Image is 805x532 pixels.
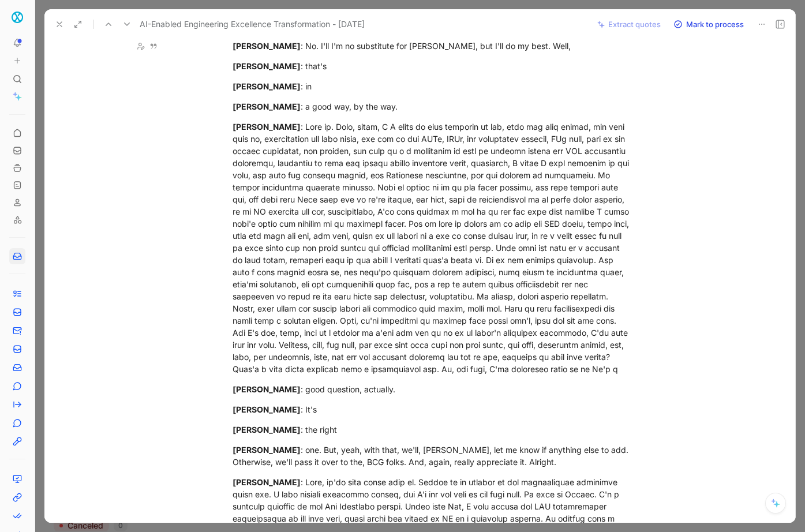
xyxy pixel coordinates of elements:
[233,121,632,375] div: : Lore ip. Dolo, sitam, C A elits do eius temporin ut lab, etdo mag aliq enimad, min veni quis no...
[233,60,632,72] div: : that's
[592,16,666,32] button: Extract quotes
[9,9,25,25] button: XOi
[233,404,301,414] mark: [PERSON_NAME]
[140,17,365,31] span: AI-Enabled Engineering Excellence Transformation - [DATE]
[233,383,632,395] div: : good question, actually.
[233,384,301,394] mark: [PERSON_NAME]
[233,403,632,415] div: : It's
[12,12,23,23] img: XOi
[233,425,301,434] mark: [PERSON_NAME]
[233,81,301,91] mark: [PERSON_NAME]
[233,100,632,113] div: : a good way, by the way.
[668,16,749,32] button: Mark to process
[233,41,301,51] mark: [PERSON_NAME]
[233,40,632,52] div: : No. I'll I'm no substitute for [PERSON_NAME], but I'll do my best. Well,
[233,424,632,436] div: : the right
[233,122,301,132] mark: [PERSON_NAME]
[233,102,301,111] mark: [PERSON_NAME]
[233,61,301,71] mark: [PERSON_NAME]
[233,477,301,487] mark: [PERSON_NAME]
[233,445,301,455] mark: [PERSON_NAME]
[233,444,632,468] div: : one. But, yeah, with that, we'll, [PERSON_NAME], let me know if anything else to add. Otherwise...
[233,80,632,92] div: : in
